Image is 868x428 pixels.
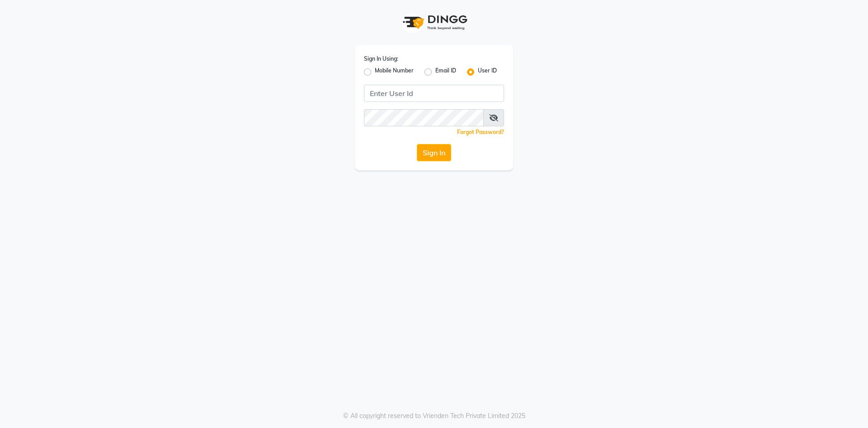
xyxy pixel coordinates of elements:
button: Sign In [417,144,451,161]
label: Sign In Using: [364,55,398,63]
label: Mobile Number [375,67,414,77]
input: Username [364,109,484,126]
label: User ID [478,67,497,77]
a: Forgot Password? [457,129,504,135]
label: Email ID [435,67,456,77]
img: logo1.svg [398,9,470,36]
input: Username [364,85,504,102]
